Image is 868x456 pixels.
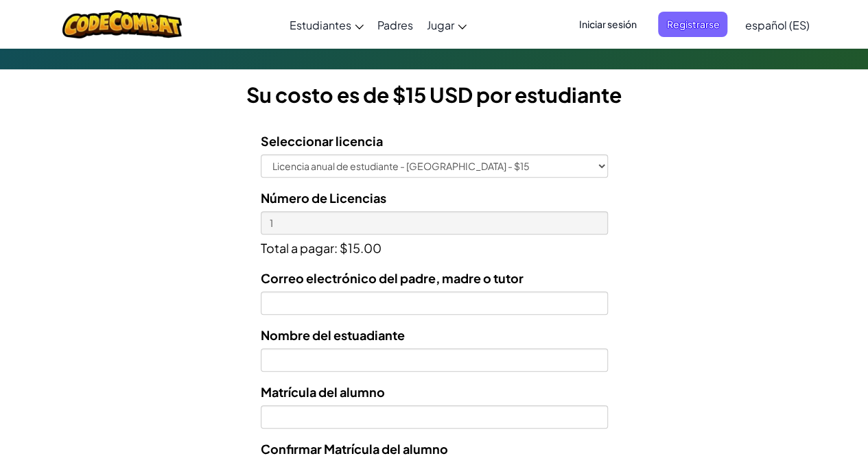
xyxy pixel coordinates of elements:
[261,325,405,345] label: Nombre del estuadiante
[570,12,644,37] button: Iniciar sesión
[261,188,386,208] label: Número de Licencias
[283,6,371,43] a: Estudiantes
[420,6,473,43] a: Jugar
[658,12,727,37] button: Registrarse
[261,268,524,288] label: Correo electrónico del padre, madre o tutor
[261,131,383,151] label: Seleccionar licencia
[62,10,183,38] img: CodeCombat logo
[738,6,816,43] a: español (ES)
[371,6,420,43] a: Padres
[261,235,608,258] p: Total a pagar: $15.00
[261,382,385,402] label: Matrícula del alumno
[290,18,351,32] span: Estudiantes
[427,18,454,32] span: Jugar
[744,18,809,32] span: español (ES)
